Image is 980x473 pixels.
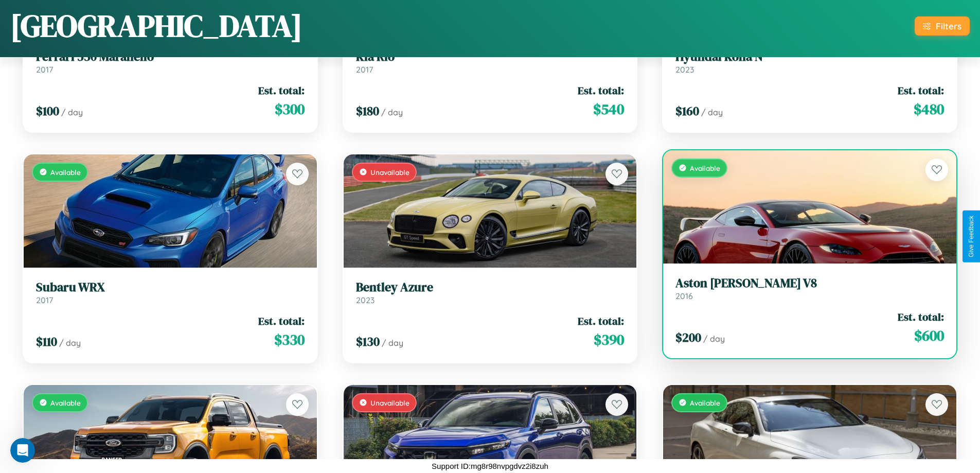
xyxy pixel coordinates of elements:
span: $ 160 [675,102,699,119]
h3: Kia Rio [356,49,625,64]
span: 2023 [675,64,694,75]
a: Bentley Azure2023 [356,280,625,305]
span: Available [50,168,81,177]
span: 2017 [356,64,373,75]
div: Filters [936,21,961,31]
h3: Bentley Azure [356,280,625,295]
span: / day [701,107,723,117]
a: Hyundai Kona N2023 [675,49,944,75]
span: Available [690,164,720,172]
span: Est. total: [258,83,305,98]
span: 2017 [36,295,53,305]
span: Est. total: [258,313,305,328]
span: 2023 [356,295,375,305]
span: 2017 [36,64,53,75]
span: $ 600 [914,325,944,346]
span: Est. total: [898,83,944,98]
div: Give Feedback [968,216,975,257]
iframe: Intercom live chat [10,438,35,463]
span: $ 110 [36,333,57,350]
h3: Subaru WRX [36,280,305,295]
span: Est. total: [898,309,944,324]
span: / day [59,338,81,348]
span: $ 300 [275,99,305,119]
span: Unavailable [370,168,409,177]
span: Available [50,398,81,407]
h1: [GEOGRAPHIC_DATA] [10,5,302,47]
h3: Ferrari 550 Maranello [36,49,305,64]
span: $ 480 [914,99,944,119]
a: Subaru WRX2017 [36,280,305,305]
span: Est. total: [578,83,624,98]
span: Unavailable [370,398,409,407]
span: / day [703,334,725,344]
span: $ 100 [36,102,59,119]
p: Support ID: mg8r98nvpgdvz2i8zuh [432,459,548,473]
span: $ 540 [593,99,624,119]
span: / day [381,107,403,117]
span: 2016 [675,291,693,301]
span: $ 200 [675,329,701,346]
a: Kia Rio2017 [356,49,625,75]
span: $ 180 [356,102,379,119]
h3: Hyundai Kona N [675,49,944,64]
h3: Aston [PERSON_NAME] V8 [675,276,944,291]
a: Ferrari 550 Maranello2017 [36,49,305,75]
span: $ 330 [274,329,305,350]
span: Est. total: [578,313,624,328]
span: $ 130 [356,333,380,350]
span: / day [382,338,403,348]
span: $ 390 [594,329,624,350]
a: Aston [PERSON_NAME] V82016 [675,276,944,301]
span: Available [690,398,720,407]
button: Filters [915,16,970,36]
span: / day [61,107,83,117]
